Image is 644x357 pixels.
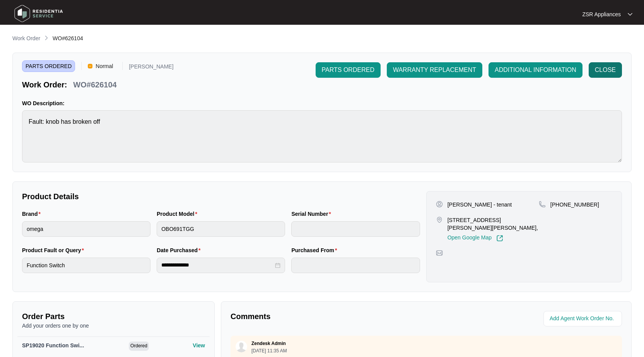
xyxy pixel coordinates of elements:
[550,314,617,323] input: Add Agent Work Order No.
[129,342,149,351] span: Ordered
[22,246,87,254] label: Product Fault or Query
[393,65,476,75] span: WARRANTY REPLACEMENT
[589,62,622,78] button: CLOSE
[628,12,632,16] img: dropdown arrow
[448,235,503,242] a: Open Google Map
[436,216,443,223] img: map-pin
[496,235,503,242] img: Link-External
[291,246,340,254] label: Purchased From
[157,221,285,237] input: Product Model
[436,201,443,208] img: user-pin
[251,340,286,347] p: Zendesk Admin
[73,79,116,90] p: WO#626104
[22,60,75,72] span: PARTS ORDERED
[291,221,420,237] input: Serial Number
[22,258,150,273] input: Product Fault or Query
[22,79,67,90] p: Work Order:
[231,311,421,322] p: Comments
[22,322,205,330] p: Add your orders one by one
[22,342,84,348] span: SP19020 Function Swi...
[43,35,50,41] img: chevron-right
[12,34,40,42] p: Work Order
[236,341,247,352] img: user.svg
[582,10,621,18] p: ZSR Appliances
[291,210,334,218] label: Serial Number
[22,110,622,162] textarea: Fault: knob has broken off
[22,210,44,218] label: Brand
[22,99,622,107] p: WO Description:
[22,221,150,237] input: Brand
[22,311,205,322] p: Order Parts
[550,201,599,208] p: [PHONE_NUMBER]
[539,201,546,208] img: map-pin
[316,62,381,78] button: PARTS ORDERED
[129,64,173,72] p: [PERSON_NAME]
[12,2,66,25] img: residentia service logo
[595,65,616,75] span: CLOSE
[53,35,83,41] span: WO#626104
[92,60,116,72] span: Normal
[161,261,273,269] input: Date Purchased
[11,34,42,43] a: Work Order
[251,348,287,353] p: [DATE] 11:35 AM
[193,342,205,349] p: View
[322,65,374,75] span: PARTS ORDERED
[387,62,482,78] button: WARRANTY REPLACEMENT
[489,62,583,78] button: ADDITIONAL INFORMATION
[495,65,576,75] span: ADDITIONAL INFORMATION
[88,64,92,68] img: Vercel Logo
[22,191,420,202] p: Product Details
[448,216,539,232] p: [STREET_ADDRESS][PERSON_NAME][PERSON_NAME],
[448,201,512,208] p: [PERSON_NAME] - tenant
[436,249,443,256] img: map-pin
[157,246,203,254] label: Date Purchased
[157,210,200,218] label: Product Model
[291,258,420,273] input: Purchased From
